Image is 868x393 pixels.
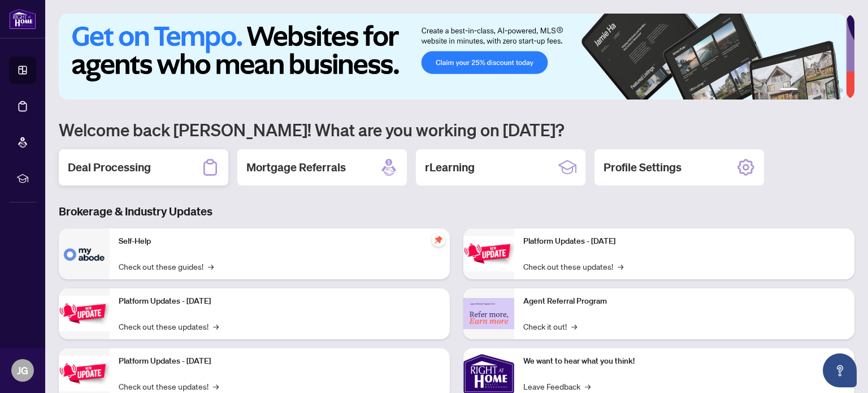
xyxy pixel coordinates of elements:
img: logo [9,8,36,29]
img: Platform Updates - September 16, 2025 [59,296,110,331]
p: Agent Referral Program [523,295,845,308]
h2: Profile Settings [604,159,682,175]
p: Platform Updates - [DATE] [119,355,441,368]
span: pushpin [432,233,445,247]
span: → [213,380,219,392]
button: 1 [780,88,798,93]
a: Leave Feedback→ [523,380,591,392]
p: We want to hear what you think! [523,355,845,368]
button: 3 [811,88,816,93]
button: 2 [802,88,807,93]
img: Self-Help [59,228,110,279]
a: Check it out!→ [523,320,577,332]
span: → [618,260,623,273]
button: Open asap [823,353,857,387]
h2: Mortgage Referrals [246,159,346,175]
img: Slide 0 [59,14,846,100]
a: Check out these updates!→ [119,320,219,332]
h2: Deal Processing [68,159,151,175]
h1: Welcome back [PERSON_NAME]! What are you working on [DATE]? [59,119,854,140]
p: Self-Help [119,235,441,248]
h3: Brokerage & Industry Updates [59,204,854,219]
img: Platform Updates - July 21, 2025 [59,356,110,391]
button: 6 [839,88,843,93]
h2: rLearning [425,159,475,175]
a: Check out these updates!→ [119,380,219,392]
p: Platform Updates - [DATE] [119,295,441,308]
img: Platform Updates - June 23, 2025 [463,236,514,271]
span: → [208,260,214,273]
span: → [571,320,577,332]
span: → [213,320,219,332]
button: 4 [821,88,825,93]
span: → [585,380,591,392]
p: Platform Updates - [DATE] [523,235,845,248]
a: Check out these updates!→ [523,260,623,273]
img: Agent Referral Program [463,298,514,329]
button: 5 [830,88,834,93]
a: Check out these guides!→ [119,260,214,273]
span: JG [17,362,28,378]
